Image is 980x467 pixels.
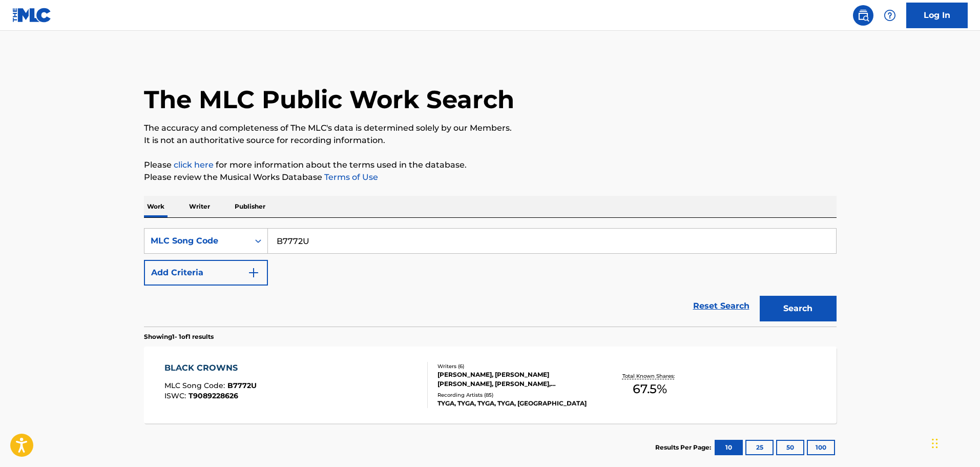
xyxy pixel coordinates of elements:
[144,347,837,423] a: BLACK CROWNSMLC Song Code:B7772UISWC:T9089228626Writers (6)[PERSON_NAME], [PERSON_NAME] [PERSON_N...
[144,332,214,341] p: Showing 1 - 1 of 1 results
[622,372,677,380] p: Total Known Shares:
[151,235,243,247] div: MLC Song Code
[232,196,268,217] p: Publisher
[760,296,837,321] button: Search
[929,418,980,467] iframe: Chat Widget
[144,122,837,134] p: The accuracy and completeness of The MLC's data is determined solely by our Members.
[144,84,514,115] h1: The MLC Public Work Search
[322,172,378,182] a: Terms of Use
[655,443,714,452] p: Results Per Page:
[186,196,213,217] p: Writer
[437,362,592,370] div: Writers ( 6 )
[715,440,743,455] button: 10
[144,260,268,286] button: Add Criteria
[884,9,896,22] img: help
[144,134,837,147] p: It is not an authoritative source for recording information.
[807,440,835,455] button: 100
[164,391,189,400] span: ISWC :
[174,160,214,170] a: click here
[144,196,168,217] p: Work
[857,9,869,22] img: search
[227,381,257,390] span: B7772U
[144,171,837,184] p: Please review the Musical Works Database
[633,380,667,398] span: 67.5 %
[688,295,755,317] a: Reset Search
[776,440,804,455] button: 50
[437,399,592,408] div: TYGA, TYGA, TYGA, TYGA, [GEOGRAPHIC_DATA]
[745,440,774,455] button: 25
[437,370,592,389] div: [PERSON_NAME], [PERSON_NAME] [PERSON_NAME], [PERSON_NAME], [PERSON_NAME] [PERSON_NAME], [PERSON_N...
[932,428,938,459] div: Drag
[164,381,227,390] span: MLC Song Code :
[247,267,260,279] img: 9d2ae6d4665cec9f34b9.svg
[437,391,592,399] div: Recording Artists ( 85 )
[853,5,873,26] a: Public Search
[144,159,837,171] p: Please for more information about the terms used in the database.
[906,3,968,28] a: Log In
[189,391,238,400] span: T9089228626
[164,362,257,374] div: BLACK CROWNS
[144,228,837,327] form: Search Form
[880,5,900,26] div: Help
[12,8,52,23] img: MLC Logo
